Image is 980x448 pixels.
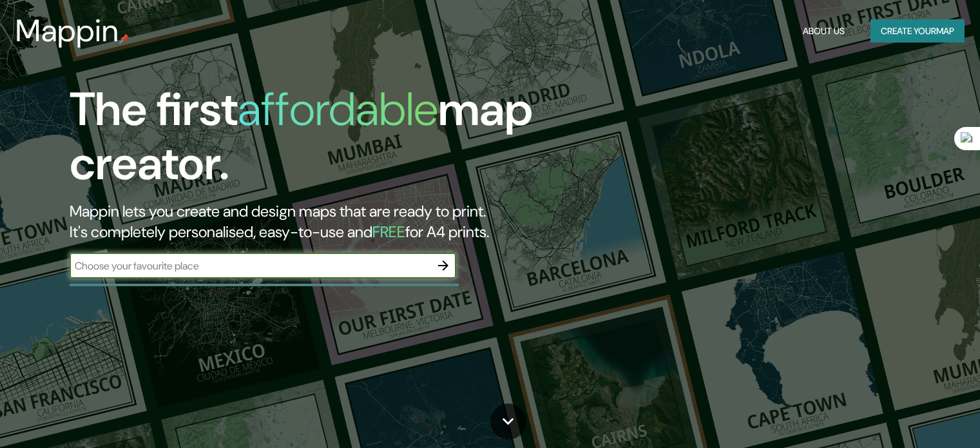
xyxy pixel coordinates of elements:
[865,398,966,434] iframe: Help widget launcher
[119,34,130,44] img: mappin-pin
[798,19,850,43] button: About Us
[70,258,430,273] input: Choose your favourite place
[372,222,405,242] h5: FREE
[70,83,560,201] h1: The first map creator.
[238,79,438,139] h1: affordable
[70,201,560,242] h2: Mappin lets you create and design maps that are ready to print. It's completely personalised, eas...
[870,19,965,43] button: Create yourmap
[15,13,119,49] h3: Mappin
